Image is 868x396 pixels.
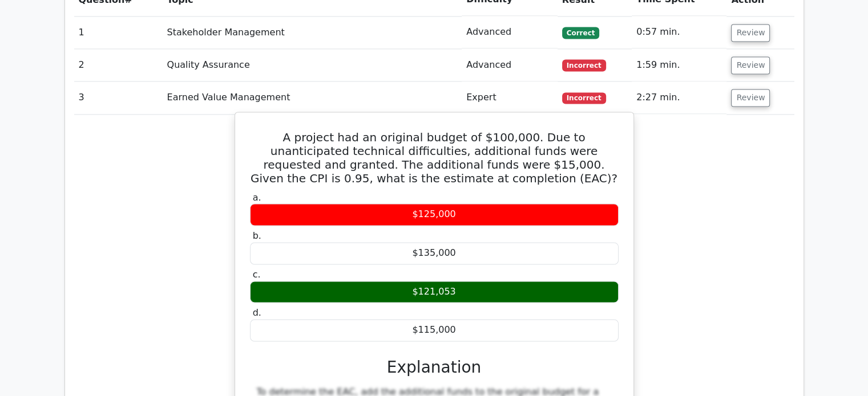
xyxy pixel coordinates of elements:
[250,281,619,303] div: $121,053
[74,49,163,81] td: 2
[632,81,726,114] td: 2:27 min.
[462,81,558,114] td: Expert
[253,230,261,241] span: b.
[249,130,620,185] h5: A project had an original budget of $100,000. Due to unanticipated technical difficulties, additi...
[163,49,462,81] td: Quality Assurance
[562,27,599,38] span: Correct
[562,92,606,104] span: Incorrect
[250,242,619,264] div: $135,000
[253,269,261,280] span: c.
[253,192,261,203] span: a.
[257,357,612,377] h3: Explanation
[731,56,770,74] button: Review
[163,16,462,48] td: Stakeholder Management
[163,81,462,114] td: Earned Value Management
[731,89,770,107] button: Review
[250,319,619,341] div: $115,000
[562,59,606,71] span: Incorrect
[74,16,163,48] td: 1
[632,49,726,81] td: 1:59 min.
[632,16,726,48] td: 0:57 min.
[731,24,770,42] button: Review
[250,203,619,226] div: $125,000
[462,16,558,48] td: Advanced
[253,307,261,318] span: d.
[462,49,558,81] td: Advanced
[74,81,163,114] td: 3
